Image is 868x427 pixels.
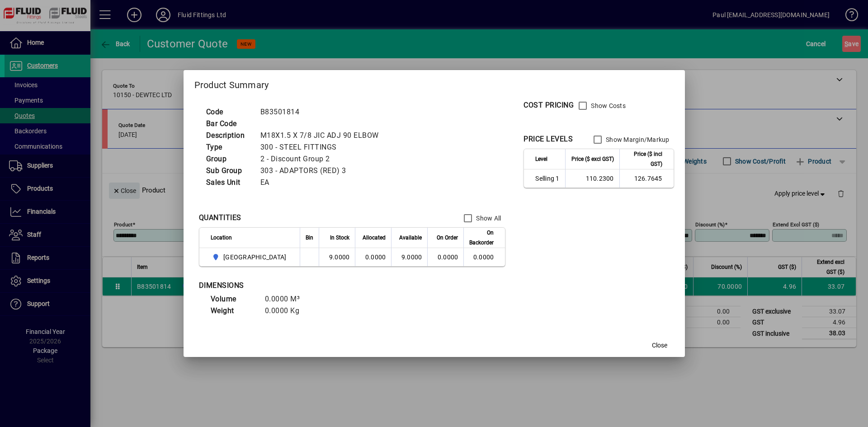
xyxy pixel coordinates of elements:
span: AUCKLAND [211,252,290,263]
td: Description [202,130,256,141]
span: Price ($ incl GST) [625,149,662,169]
span: Close [652,341,667,350]
span: Location [211,233,232,243]
td: B83501814 [256,106,390,118]
td: EA [256,177,390,188]
label: Show Costs [589,101,626,110]
td: 300 - STEEL FITTINGS [256,141,390,153]
td: 0.0000 Kg [260,305,315,317]
span: Level [535,154,547,164]
td: Volume [206,293,260,305]
div: COST PRICING [524,100,574,111]
td: 303 - ADAPTORS (RED) 3 [256,165,390,177]
span: Selling 1 [535,174,559,183]
td: 2 - Discount Group 2 [256,153,390,165]
span: In Stock [330,233,349,243]
td: 0.0000 M³ [260,293,315,305]
span: Bin [306,233,313,243]
td: 9.0000 [319,248,355,266]
span: [GEOGRAPHIC_DATA] [223,253,286,262]
label: Show All [474,214,501,223]
td: Type [202,141,256,153]
td: M18X1.5 X 7/8 JIC ADJ 90 ELBOW [256,130,390,141]
td: 110.2300 [565,169,619,188]
div: DIMENSIONS [199,280,425,291]
td: Sub Group [202,165,256,177]
span: On Backorder [469,228,494,248]
td: 0.0000 [463,248,505,266]
td: Bar Code [202,118,256,130]
span: Available [399,233,422,243]
span: Allocated [363,233,386,243]
td: 0.0000 [355,248,391,266]
td: Sales Unit [202,177,256,188]
td: Weight [206,305,260,317]
td: 126.7645 [619,169,674,188]
div: PRICE LEVELS [524,134,573,145]
button: Close [645,337,674,353]
span: Price ($ excl GST) [571,154,614,164]
td: 9.0000 [391,248,427,266]
div: QUANTITIES [199,212,241,223]
span: On Order [437,233,458,243]
label: Show Margin/Markup [604,135,670,144]
td: Code [202,106,256,118]
span: 0.0000 [438,253,458,261]
td: Group [202,153,256,165]
h2: Product Summary [184,70,685,96]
